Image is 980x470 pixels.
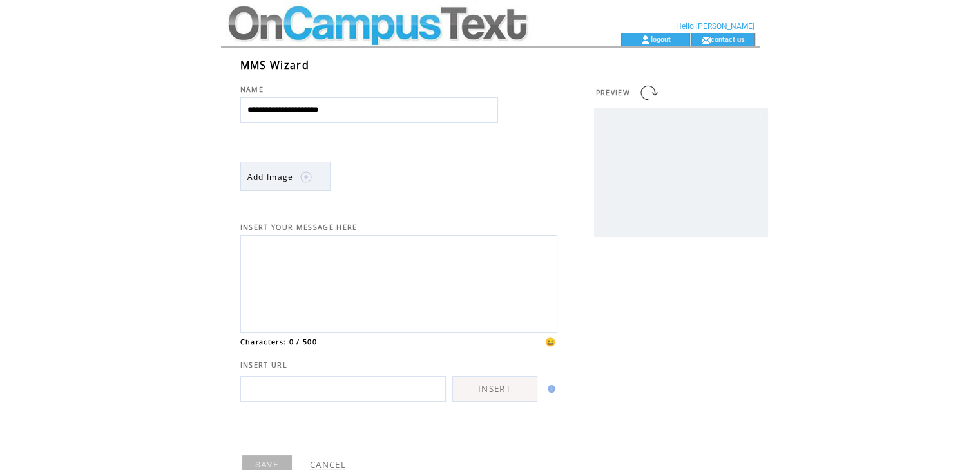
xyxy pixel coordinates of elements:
[544,385,555,393] img: help.gif
[247,171,294,182] span: Add Image
[596,88,630,97] span: PREVIEW
[240,337,317,346] span: Characters: 0 / 500
[240,58,309,72] span: MMS Wizard
[452,376,537,402] a: INSERT
[300,171,312,183] img: plus.png
[545,336,557,348] span: 😀
[240,223,358,232] span: INSERT YOUR MESSAGE HERE
[240,85,264,94] span: NAME
[650,35,670,43] a: logout
[640,35,650,45] img: account_icon.gif
[240,361,287,370] span: INSERT URL
[240,162,331,191] a: Add Image
[701,35,711,45] img: contact_us_icon.gif
[676,22,754,31] span: Hello [PERSON_NAME]
[711,35,745,43] a: contact us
